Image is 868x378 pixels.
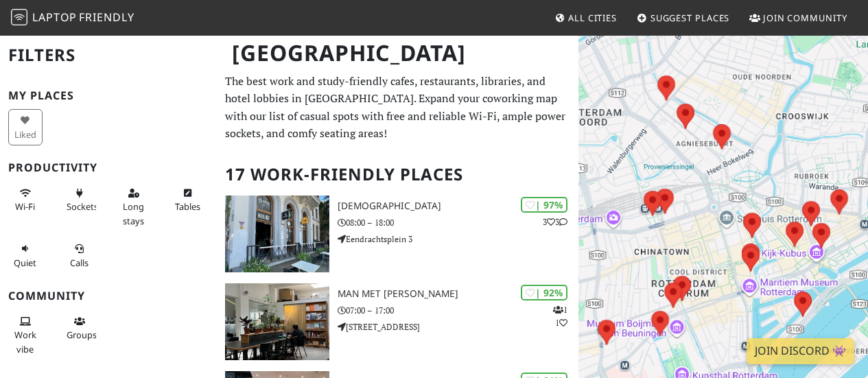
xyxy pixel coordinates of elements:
h3: My Places [8,89,209,102]
p: 3 3 [543,215,567,228]
h3: Productivity [8,161,209,174]
div: | 92% [521,285,567,300]
h2: 17 Work-Friendly Places [225,154,570,196]
h3: Man met [PERSON_NAME] [338,288,578,300]
button: Wi-Fi [8,182,43,218]
a: All Cities [549,5,622,30]
button: Sockets [62,182,97,218]
a: Join Discord 👾 [747,338,854,364]
span: Stable Wi-Fi [15,200,35,213]
p: Eendrachtsplein 3 [338,233,578,246]
button: Tables [171,182,205,218]
a: Man met bril koffie | 92% 11 Man met [PERSON_NAME] 07:00 – 17:00 [STREET_ADDRESS] [217,283,578,360]
button: Calls [62,237,97,274]
span: People working [14,329,36,355]
span: Friendly [79,10,134,25]
p: 07:00 – 17:00 [338,304,578,317]
h1: [GEOGRAPHIC_DATA] [221,34,576,72]
button: Groups [62,310,97,346]
img: Heilige Boontjes [225,196,329,272]
h3: [DEMOGRAPHIC_DATA] [338,200,578,212]
a: Heilige Boontjes | 97% 33 [DEMOGRAPHIC_DATA] 08:00 – 18:00 Eendrachtsplein 3 [217,196,578,272]
a: LaptopFriendly LaptopFriendly [11,6,134,30]
span: Power sockets [67,200,98,213]
span: Long stays [123,200,144,226]
div: | 97% [521,197,567,213]
button: Quiet [8,237,43,274]
span: Join Community [763,12,847,24]
button: Long stays [117,182,151,232]
h2: Filters [8,34,209,76]
span: All Cities [568,12,617,24]
span: Laptop [32,10,77,25]
img: LaptopFriendly [11,9,27,25]
h3: Community [8,290,209,303]
a: Suggest Places [631,5,736,30]
button: Work vibe [8,310,43,360]
img: Man met bril koffie [225,283,329,360]
p: 1 1 [553,303,567,329]
span: Suggest Places [650,12,730,24]
span: Video/audio calls [70,257,89,269]
a: Join Community [744,5,853,30]
p: The best work and study-friendly cafes, restaurants, libraries, and hotel lobbies in [GEOGRAPHIC_... [225,73,570,143]
p: [STREET_ADDRESS] [338,320,578,333]
span: Quiet [14,257,36,269]
p: 08:00 – 18:00 [338,216,578,229]
span: Work-friendly tables [175,200,200,213]
span: Group tables [67,329,97,341]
